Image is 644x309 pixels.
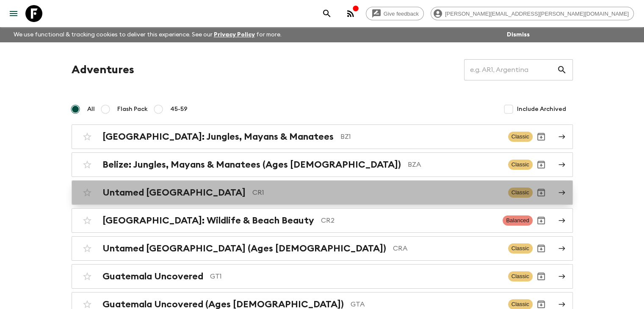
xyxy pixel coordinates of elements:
[533,128,550,145] button: Archive
[10,27,285,42] p: We use functional & tracking cookies to deliver this experience. See our for more.
[340,132,501,142] p: BZ1
[508,243,533,254] span: Classic
[102,159,401,170] h2: Belize: Jungles, Mayans & Manatees (Ages [DEMOGRAPHIC_DATA])
[533,240,550,257] button: Archive
[533,184,550,201] button: Archive
[440,11,633,17] span: [PERSON_NAME][EMAIL_ADDRESS][PERSON_NAME][DOMAIN_NAME]
[87,105,95,113] span: All
[252,188,501,198] p: CR1
[366,7,424,20] a: Give feedback
[533,268,550,285] button: Archive
[431,7,634,20] div: [PERSON_NAME][EMAIL_ADDRESS][PERSON_NAME][DOMAIN_NAME]
[408,160,501,170] p: BZA
[379,11,423,17] span: Give feedback
[72,124,573,149] a: [GEOGRAPHIC_DATA]: Jungles, Mayans & ManateesBZ1ClassicArchive
[503,215,532,226] span: Balanced
[102,215,314,226] h2: [GEOGRAPHIC_DATA]: Wildlife & Beach Beauty
[533,156,550,173] button: Archive
[72,152,573,177] a: Belize: Jungles, Mayans & Manatees (Ages [DEMOGRAPHIC_DATA])BZAClassicArchive
[5,5,22,22] button: menu
[533,212,550,229] button: Archive
[102,271,203,282] h2: Guatemala Uncovered
[170,105,188,113] span: 45-59
[210,271,501,281] p: GT1
[505,29,532,41] button: Dismiss
[318,5,335,22] button: search adventures
[508,188,533,198] span: Classic
[508,271,533,281] span: Classic
[464,58,557,82] input: e.g. AR1, Argentina
[321,215,496,226] p: CR2
[102,131,334,142] h2: [GEOGRAPHIC_DATA]: Jungles, Mayans & Manatees
[72,180,573,205] a: Untamed [GEOGRAPHIC_DATA]CR1ClassicArchive
[102,243,386,254] h2: Untamed [GEOGRAPHIC_DATA] (Ages [DEMOGRAPHIC_DATA])
[72,236,573,261] a: Untamed [GEOGRAPHIC_DATA] (Ages [DEMOGRAPHIC_DATA])CRAClassicArchive
[102,187,246,198] h2: Untamed [GEOGRAPHIC_DATA]
[214,32,255,38] a: Privacy Policy
[72,208,573,233] a: [GEOGRAPHIC_DATA]: Wildlife & Beach BeautyCR2BalancedArchive
[393,243,501,254] p: CRA
[517,105,566,113] span: Include Archived
[508,132,533,142] span: Classic
[117,105,148,113] span: Flash Pack
[508,160,533,170] span: Classic
[72,264,573,289] a: Guatemala UncoveredGT1ClassicArchive
[72,61,134,78] h1: Adventures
